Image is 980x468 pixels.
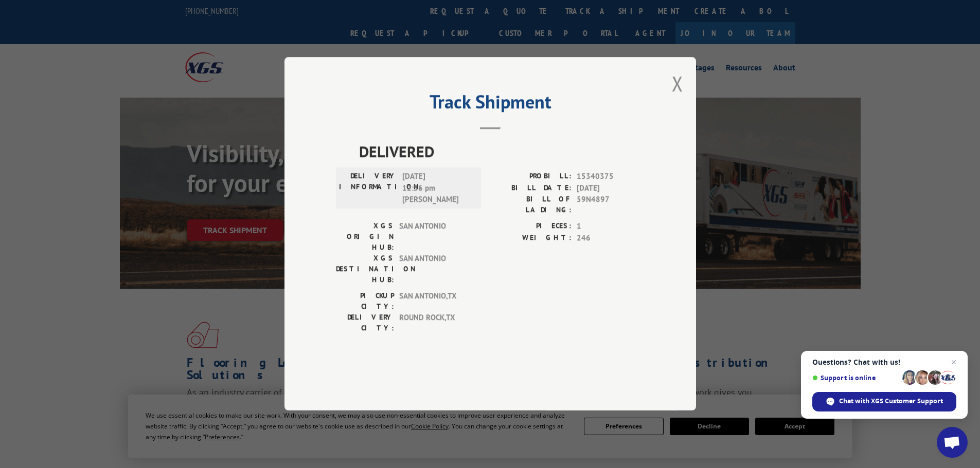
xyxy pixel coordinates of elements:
[948,356,960,368] span: Close chat
[812,374,899,382] span: Support is online
[336,221,394,253] label: XGS ORIGIN HUB:
[672,70,683,97] button: Close modal
[577,194,645,216] span: 59N4897
[812,358,956,366] span: Questions? Chat with us!
[336,312,394,334] label: DELIVERY CITY:
[577,232,645,244] span: 246
[399,291,469,312] span: SAN ANTONIO , TX
[937,427,968,458] div: Open chat
[490,182,572,194] label: BILL DATE:
[402,171,472,206] span: [DATE] 12:56 pm [PERSON_NAME]
[577,182,645,194] span: [DATE]
[336,291,394,312] label: PICKUP CITY:
[812,392,956,411] div: Chat with XGS Customer Support
[336,95,645,114] h2: Track Shipment
[839,397,943,406] span: Chat with XGS Customer Support
[577,171,645,183] span: 15340375
[359,140,645,163] span: DELIVERED
[336,253,394,286] label: XGS DESTINATION HUB:
[399,312,469,334] span: ROUND ROCK , TX
[399,221,469,253] span: SAN ANTONIO
[577,221,645,233] span: 1
[339,171,397,206] label: DELIVERY INFORMATION:
[490,194,572,216] label: BILL OF LADING:
[490,221,572,233] label: PIECES:
[399,253,469,286] span: SAN ANTONIO
[490,232,572,244] label: WEIGHT:
[490,171,572,183] label: PROBILL:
